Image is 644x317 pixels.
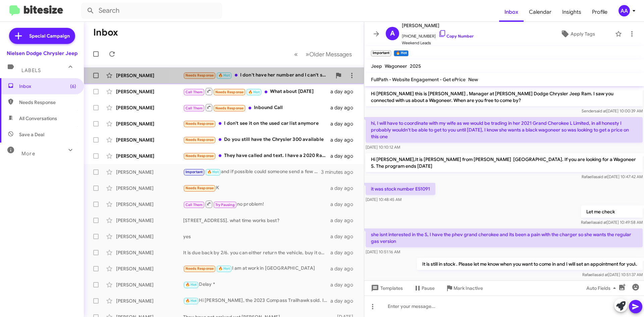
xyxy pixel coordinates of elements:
span: Older Messages [309,51,352,58]
div: and if possible could someone send a few pics so I could show my wife? this will be her car [183,168,321,176]
p: Hi [PERSON_NAME],It is [PERSON_NAME] from [PERSON_NAME] [GEOGRAPHIC_DATA]. If you are looking for... [366,153,643,172]
div: I don't see it on the used car list anymore [183,120,330,127]
div: Hi [PERSON_NAME], the 2023 Compass Trailhawk sold. I do have other compasses available. Would you... [183,297,330,305]
input: Search [81,3,222,19]
span: Sender [DATE] 10:00:39 AM [582,108,643,113]
span: 🔥 Hot [218,266,230,271]
span: FullPath - Website Engagement - Get ePrice [371,76,466,83]
div: I don't have her number and I can't seem to find the email for some reason. Maybe I deleted it ac... [183,71,332,79]
span: Pause [422,282,435,294]
a: Insights [557,2,587,22]
span: Weekend Leads [402,40,474,46]
span: 🔥 Hot [207,170,219,174]
span: More [21,151,35,157]
div: a day ago [330,104,359,111]
div: Nielsen Dodge Chrysler Jeep [7,50,77,57]
span: [DATE] 10:48:45 AM [366,197,401,202]
div: [PERSON_NAME] [116,249,183,256]
div: a day ago [330,185,359,192]
div: [PERSON_NAME] [116,185,183,192]
div: a day ago [330,217,359,224]
h1: Inbox [93,27,118,38]
span: said at [596,174,607,179]
div: [PERSON_NAME] [116,88,183,95]
span: [DATE] 10:51:16 AM [366,249,400,254]
small: Important [371,50,391,56]
span: Needs Response [185,73,214,77]
span: said at [595,108,606,113]
nav: Page navigation example [290,47,356,61]
span: 🔥 Hot [185,299,197,303]
div: a day ago [330,281,359,288]
span: [PHONE_NUMBER] [402,30,474,40]
span: Special Campaign [29,33,70,39]
p: It is still in stock . Please let me know when you want to come in and I will set an appointment ... [417,258,643,270]
div: [PERSON_NAME] [116,265,183,272]
span: Rafaella [DATE] 10:47:42 AM [582,174,643,179]
span: » [306,50,309,58]
p: Let me check [581,206,643,218]
a: Profile [587,2,613,22]
div: [PERSON_NAME] [116,137,183,143]
span: Needs Response [185,121,214,126]
span: Try Pausing [215,203,235,207]
span: Rafaella [DATE] 10:51:37 AM [582,272,643,277]
span: Important [185,170,203,174]
a: Inbox [499,2,524,22]
div: [PERSON_NAME] [116,169,183,175]
span: Templates [370,282,403,294]
span: Labels [21,67,41,73]
span: Needs Response [215,90,244,94]
a: Copy Number [438,34,474,39]
span: Needs Response [215,106,244,110]
div: They have called and text. I have a 2020 Ram 1500. I am upside down about $6k. My wife has a 2018... [183,152,330,160]
span: 🔥 Hot [185,282,197,287]
span: Calendar [524,2,557,22]
div: a day ago [330,249,359,256]
button: Previous [290,47,302,61]
button: AA [613,5,637,16]
div: [PERSON_NAME] [116,201,183,208]
span: 🔥 Hot [248,90,260,94]
div: [PERSON_NAME] [116,104,183,111]
span: Needs Response [185,154,214,158]
div: AA [619,5,630,16]
div: Do you still have the Chrysler 300 available [183,136,330,144]
span: Needs Response [185,138,214,142]
span: Jeep [371,63,382,69]
p: hi, I will have to coordinate with my wife as we would be trading in her 2021 Grand Cherokee L Li... [366,117,643,143]
span: (6) [70,83,76,90]
button: Next [302,47,356,61]
span: Call Them [185,203,203,207]
div: [PERSON_NAME] [116,217,183,224]
span: « [294,50,298,58]
span: Needs Response [185,186,214,190]
div: Delay * [183,281,330,288]
span: Save a Deal [19,131,44,138]
div: What about [DATE] [183,87,330,96]
div: I am at work in [GEOGRAPHIC_DATA] [183,265,330,272]
div: a day ago [330,265,359,272]
button: Pause [408,282,440,294]
div: 3 minutes ago [321,169,359,175]
span: Apply Tags [571,28,595,40]
div: a day ago [330,88,359,95]
button: Apply Tags [543,28,612,40]
div: a day ago [330,201,359,208]
div: [PERSON_NAME] [116,72,183,79]
span: said at [596,272,608,277]
div: [STREET_ADDRESS]. what time works best? [183,217,330,224]
span: New [468,76,478,83]
span: Wagoneer [385,63,407,69]
span: Call Them [185,106,203,110]
p: Hi [PERSON_NAME] this is [PERSON_NAME] , Manager at [PERSON_NAME] Dodge Chrysler Jeep Ram. I saw ... [366,88,643,106]
p: she isnt interested in the S, I have the phev grand cherokee and its been a pain with the charger... [366,228,643,247]
span: Needs Response [185,266,214,271]
div: [PERSON_NAME] [116,153,183,159]
button: Mark Inactive [440,282,488,294]
span: Rafaella [DATE] 10:49:58 AM [581,220,643,225]
div: [PERSON_NAME] [116,120,183,127]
